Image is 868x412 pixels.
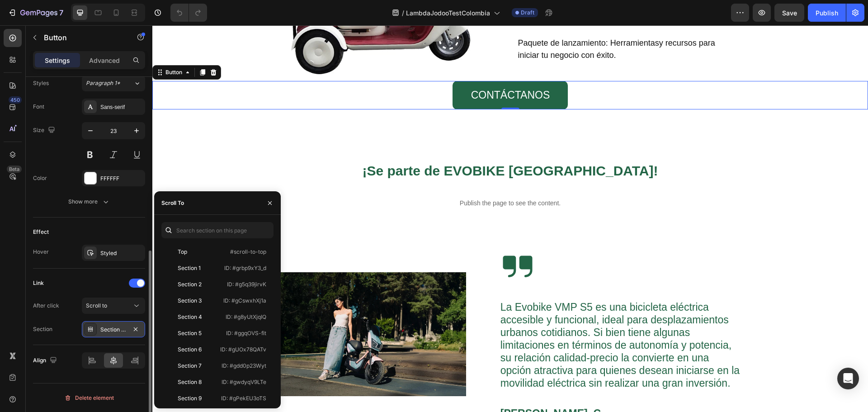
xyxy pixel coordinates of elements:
[33,355,59,367] div: Align
[88,133,628,158] p: ¡Se parte de EVOBIKE [GEOGRAPHIC_DATA]!
[64,393,114,403] div: Delete element
[178,280,202,289] div: Section 2
[178,264,201,272] div: Section 1
[45,56,70,65] p: Settings
[33,391,145,405] button: Delete element
[226,329,266,337] p: ID: #ggqOVS-fit
[178,394,202,403] div: Section 9
[100,175,143,183] div: FFFFFF
[348,382,452,394] strong: [PERSON_NAME]. C.
[774,4,804,22] button: Save
[9,96,22,104] div: 450
[86,302,107,309] span: Scroll to
[222,362,266,370] p: ID: #gdd0p23Wyt
[837,368,859,389] div: Open Intercom Messenger
[82,298,145,314] button: Scroll to
[402,8,404,18] span: /
[68,197,110,206] div: Show more
[59,7,63,18] p: 7
[161,199,184,207] div: Scroll To
[223,297,266,305] p: ID: #gCswxhXj1a
[521,9,534,17] span: Draft
[178,362,202,370] div: Section 7
[33,248,49,256] div: Hover
[178,248,187,256] div: Top
[33,174,47,182] div: Color
[33,194,145,210] button: Show more
[152,25,868,412] iframe: Design area
[33,103,44,111] div: Font
[178,378,202,386] div: Section 8
[222,378,266,386] p: ID: #gwdyqV9LTe
[782,9,797,17] span: Save
[86,79,120,87] span: Paragraph 1*
[319,62,398,78] p: CONTÁCTANOS
[33,79,49,87] div: Styles
[227,280,266,289] p: ID: #g5q39jirvK
[4,4,67,22] button: 7
[33,325,52,333] div: Section
[82,75,145,91] button: Paragraph 1*
[220,346,266,354] p: ID: #gUOx78QATv
[178,313,202,321] div: Section 4
[44,32,121,43] p: Button
[100,103,143,111] div: Sans-serif
[11,43,32,51] div: Button
[406,8,490,18] span: LambdaJodooTestColombia
[226,313,266,321] p: ID: #g8yUtXjqIQ
[33,302,59,310] div: After click
[161,222,274,238] input: Search section on this page
[33,124,57,137] div: Size
[170,4,207,22] div: Undo/Redo
[33,279,44,287] div: Link
[7,166,22,173] div: Beta
[33,228,49,236] div: Effect
[89,56,120,65] p: Advanced
[348,275,588,364] p: La Evobike VMP S5 es una bicicleta eléctrica accesible y funcional, ideal para desplazamientos ur...
[224,264,266,272] p: ID: #grbp9xY3_d
[178,297,202,305] div: Section 3
[816,8,838,18] div: Publish
[178,329,202,337] div: Section 5
[221,394,266,403] p: ID: #gPekEU3oTS
[230,248,266,256] p: #scroll-to-top
[100,249,143,257] div: Styled
[100,326,127,334] div: Section 10
[808,4,846,22] button: Publish
[94,247,314,371] img: Bicicleta eléctrica Aguila Evobike
[300,56,416,84] a: CONTÁCTANOS
[178,346,202,354] div: Section 6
